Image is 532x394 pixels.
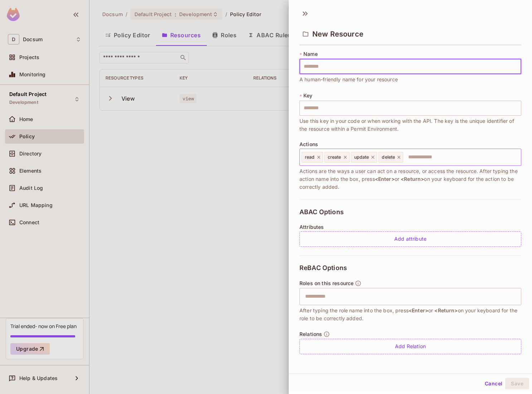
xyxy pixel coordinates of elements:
span: delete [382,154,395,160]
div: update [351,152,377,163]
span: Relations [299,331,322,337]
span: <Return> [401,176,424,182]
span: Key [303,93,312,98]
span: Actions [299,141,318,147]
div: read [302,152,323,163]
span: create [328,154,341,160]
span: read [305,154,315,160]
span: Name [303,51,318,57]
span: A human-friendly name for your resource [299,76,398,83]
span: After typing the role name into the box, press or on your keyboard for the role to be correctly a... [299,307,521,322]
span: ABAC Options [299,208,344,216]
span: Roles on this resource [299,280,353,286]
div: delete [379,152,403,163]
span: <Return> [434,307,458,313]
button: Cancel [482,378,505,389]
span: <Enter> [375,176,395,182]
div: create [324,152,350,163]
span: <Enter> [409,307,428,313]
span: New Resource [312,30,363,38]
div: Add attribute [299,231,521,247]
span: Attributes [299,224,324,230]
span: Use this key in your code or when working with the API. The key is the unique identifier of the r... [299,117,521,133]
button: Save [505,378,529,389]
span: Actions are the ways a user can act on a resource, or access the resource. After typing the actio... [299,167,521,191]
span: ReBAC Options [299,264,347,272]
span: update [354,154,369,160]
div: Add Relation [299,339,521,354]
